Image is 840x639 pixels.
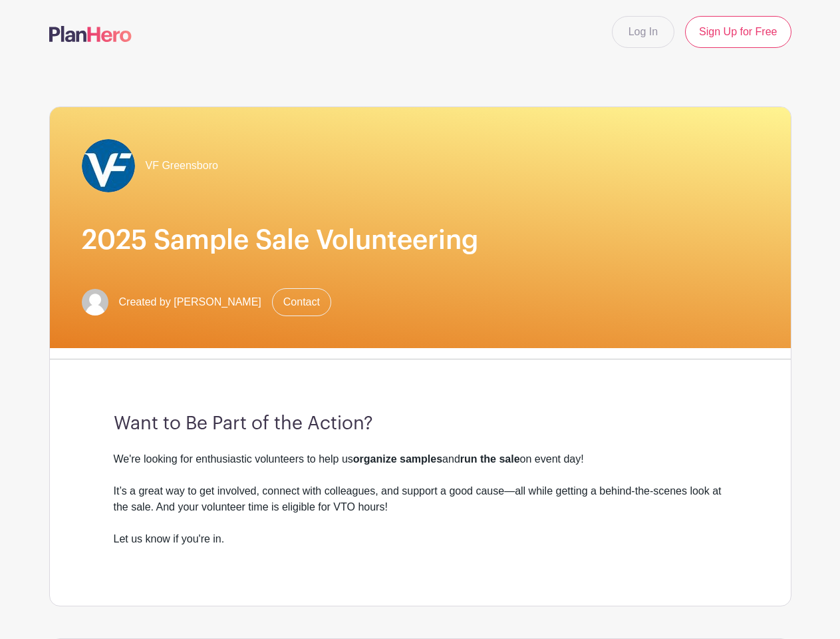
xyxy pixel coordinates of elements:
[119,294,261,310] span: Created by [PERSON_NAME]
[114,451,727,531] div: We're looking for enthusiastic volunteers to help us and on event day! It’s a great way to get in...
[460,453,520,465] strong: run the sale
[272,288,331,316] a: Contact
[82,289,108,316] img: default-ce2991bfa6775e67f084385cd625a349d9dcbb7a52a09fb2fda1e96e2d18dcdb.png
[114,413,727,435] h3: Want to Be Part of the Action?
[49,26,132,42] img: logo-507f7623f17ff9eddc593b1ce0a138ce2505c220e1c5a4e2b4648c50719b7d32.svg
[114,531,727,563] div: Let us know if you're in.
[353,453,442,465] strong: organize samples
[612,16,674,48] a: Log In
[82,224,759,256] h1: 2025 Sample Sale Volunteering
[685,16,791,48] a: Sign Up for Free
[82,139,135,192] img: VF_Icon_FullColor_CMYK-small.jpg
[146,158,218,174] span: VF Greensboro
